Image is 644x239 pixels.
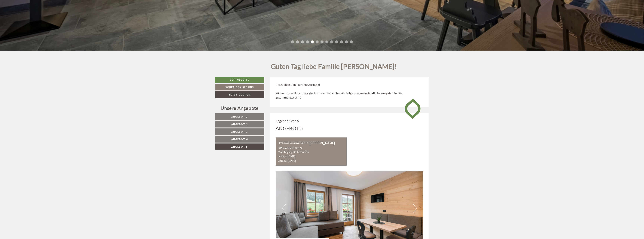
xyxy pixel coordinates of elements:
h1: Guten Tag liebe Familie [PERSON_NAME]! [271,63,397,72]
a: Jetzt buchen [215,91,264,98]
b: [DATE] [288,154,296,158]
button: Next [413,204,417,213]
strong: unverbindliches Angebot [360,91,394,95]
b: 1x [278,140,282,145]
div: [GEOGRAPHIC_DATA] [6,11,60,14]
small: 16:30 [6,18,60,21]
button: Senden [125,99,148,106]
span: Angebot 5 von 5 [276,119,299,123]
a: Zur Website [215,77,264,83]
a: Schreiben Sie uns [215,84,264,90]
p: Herzlichen Dank für Ihre Anfrage! Wir und unser Hotel Torgglerhof Team haben bereits folgendes, f... [276,83,424,100]
span: Angebot 1 [231,115,248,118]
div: Angebot 5 [276,125,303,132]
span: Angebot 3 [231,130,248,133]
b: Zimmer [292,146,302,150]
div: [DATE] [67,3,81,9]
b: Halbpension [293,150,309,154]
b: [DATE] [288,159,296,162]
img: image [402,95,423,122]
span: Angebot 4 [231,137,248,141]
div: Guten Tag, wie können wir Ihnen helfen? [3,10,61,22]
span: Angebot 5 [231,145,248,148]
small: 6 Personen: [278,146,292,150]
small: Abreise: [278,159,287,162]
small: Verpflegung: [278,151,293,154]
span: Angebot 2 [231,122,248,126]
div: Unsere Angebote [215,105,264,112]
small: Anreise: [278,155,287,158]
button: Previous [282,204,286,213]
div: Familienzimmer St.[PERSON_NAME] [278,140,344,146]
